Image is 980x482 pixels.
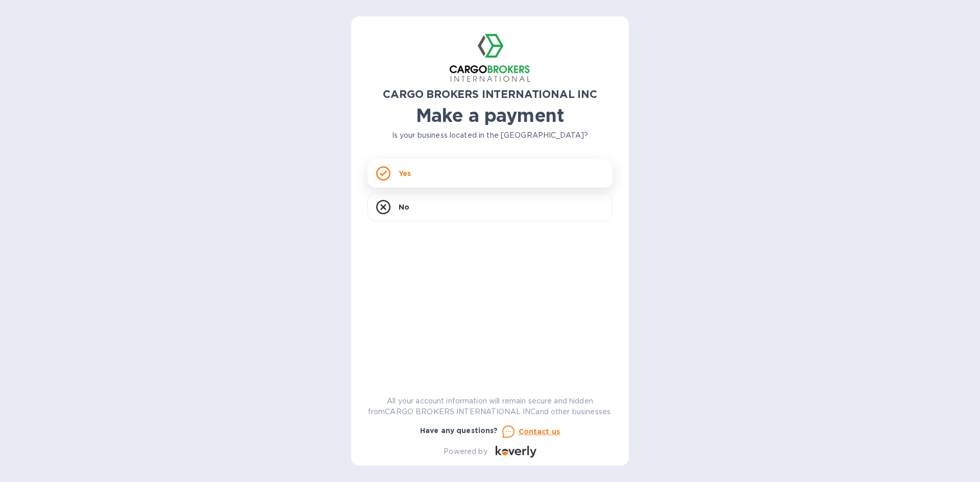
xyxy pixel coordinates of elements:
[519,427,560,436] u: Contact us
[444,446,487,457] p: Powered by
[399,168,411,179] p: Yes
[367,130,612,141] p: Is your business located in the [GEOGRAPHIC_DATA]?
[383,88,597,100] b: CARGO BROKERS INTERNATIONAL INC
[399,202,409,212] p: No
[367,396,612,417] p: All your account information will remain secure and hidden from CARGO BROKERS INTERNATIONAL INC a...
[420,426,498,435] b: Have any questions?
[367,105,612,126] h1: Make a payment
